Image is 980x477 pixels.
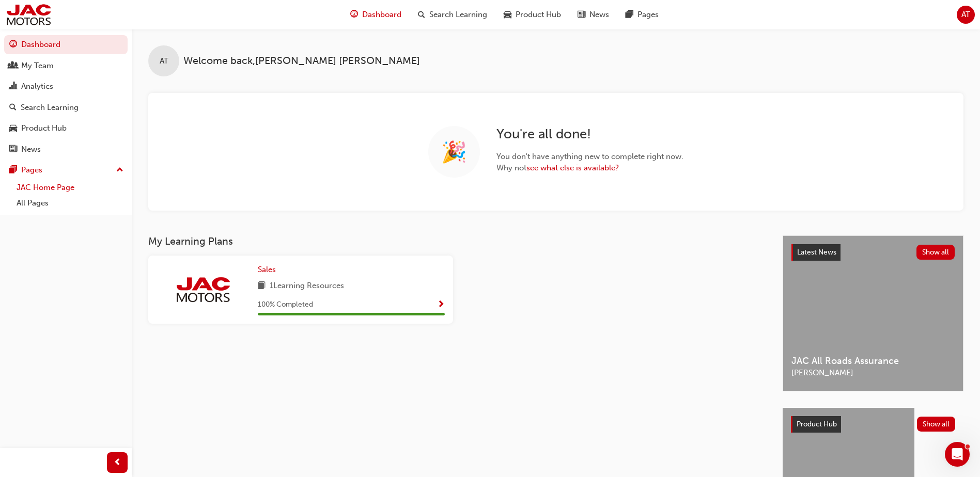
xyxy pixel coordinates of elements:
span: Pages [637,9,659,21]
span: pages-icon [626,8,633,21]
a: Latest NewsShow all [791,244,955,261]
div: Search Learning [21,102,79,114]
div: Pages [21,164,42,176]
span: Sales [258,265,276,274]
a: Search Learning [4,98,128,117]
span: Latest News [797,248,836,257]
span: [PERSON_NAME] [791,367,955,379]
span: news-icon [578,8,585,21]
span: Product Hub [797,420,837,428]
button: Show all [916,245,955,260]
div: News [21,144,41,155]
a: guage-iconDashboard [342,4,410,25]
span: search-icon [418,8,425,21]
a: Sales [258,264,280,276]
button: Pages [4,161,128,180]
span: Welcome back , [PERSON_NAME] [PERSON_NAME] [183,55,420,67]
img: jac-portal [175,276,231,304]
span: 100 % Completed [258,299,313,311]
span: Dashboard [362,9,401,21]
span: guage-icon [9,40,17,50]
span: AT [160,55,168,67]
div: My Team [21,60,54,72]
a: My Team [4,56,128,75]
a: Latest NewsShow allJAC All Roads Assurance[PERSON_NAME] [783,235,963,391]
a: see what else is available? [526,163,619,172]
a: search-iconSearch Learning [410,4,495,25]
a: News [4,140,128,159]
span: You don ' t have anything new to complete right now. [496,151,683,163]
span: people-icon [9,61,17,71]
a: Analytics [4,77,128,96]
button: AT [957,6,975,24]
img: jac-portal [5,3,52,26]
a: Product HubShow all [791,416,955,433]
button: Show all [917,417,956,432]
span: Why not [496,162,683,174]
a: pages-iconPages [617,4,667,25]
span: guage-icon [350,8,358,21]
span: 1 Learning Resources [270,280,344,293]
h3: My Learning Plans [148,235,766,247]
span: JAC All Roads Assurance [791,355,955,367]
button: Show Progress [437,298,445,311]
span: News [589,9,609,21]
span: prev-icon [114,456,121,469]
span: Product Hub [516,9,561,21]
span: news-icon [9,145,17,154]
a: JAC Home Page [12,180,128,196]
span: car-icon [9,124,17,133]
div: Product Hub [21,122,67,134]
a: All Pages [12,195,128,211]
span: pages-icon [9,166,17,175]
span: Show Progress [437,300,445,310]
span: search-icon [9,103,17,113]
span: AT [961,9,970,21]
a: Product Hub [4,119,128,138]
span: chart-icon [9,82,17,91]
a: news-iconNews [569,4,617,25]
div: Analytics [21,81,53,92]
span: 🎉 [441,146,467,158]
span: up-icon [116,164,123,177]
button: DashboardMy TeamAnalyticsSearch LearningProduct HubNews [4,33,128,161]
span: Search Learning [429,9,487,21]
h2: You ' re all done! [496,126,683,142]
iframe: Intercom live chat [945,442,970,467]
a: Dashboard [4,35,128,54]
span: car-icon [504,8,511,21]
a: car-iconProduct Hub [495,4,569,25]
span: book-icon [258,280,266,293]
